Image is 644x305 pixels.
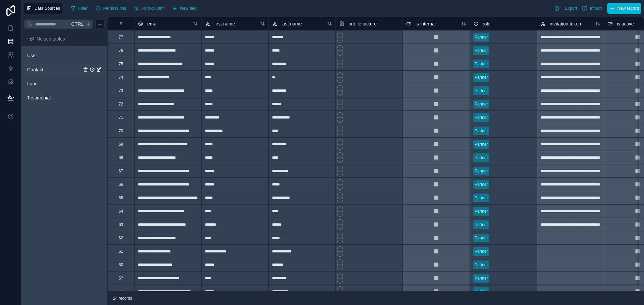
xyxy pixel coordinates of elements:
span: last name [281,20,302,27]
div: 65 [119,195,123,201]
div: 60 [119,262,123,268]
div: # [113,21,129,26]
div: Partner [475,181,488,187]
span: Contact [27,66,43,73]
span: Filter [78,6,88,11]
div: 70 [119,128,123,134]
a: Testimonial [27,94,82,101]
span: Testimonial [27,94,51,101]
span: is active [617,20,634,27]
span: Find column [142,6,165,11]
div: 71 [119,115,123,120]
div: 77 [119,34,123,40]
a: New record [604,3,641,14]
button: Permissions [93,3,129,13]
div: 62 [119,235,123,241]
span: role [483,20,490,27]
span: New field [180,6,198,11]
div: 68 [119,155,123,160]
div: Partner [475,262,488,268]
button: New field [170,3,200,13]
a: Lane [27,80,82,87]
button: Import [580,3,604,14]
div: Contact [24,64,105,75]
div: Partner [475,34,488,40]
div: Partner [475,289,488,295]
div: Partner [475,48,488,54]
div: Testimonial [24,92,105,103]
div: 73 [119,88,123,93]
div: 63 [119,222,123,227]
span: Import [590,6,602,11]
div: Partner [475,235,488,241]
div: Partner [475,101,488,107]
span: 24 records [113,296,132,301]
div: 69 [119,142,123,147]
span: User [27,52,37,59]
div: 55 [119,289,123,294]
div: Partner [475,195,488,201]
div: 66 [119,182,123,187]
span: first name [214,20,235,27]
span: email [147,20,158,27]
button: Find column [131,3,167,13]
div: Partner [475,275,488,281]
span: is internal [416,20,436,27]
div: Partner [475,74,488,80]
span: Data Sources [35,6,60,11]
div: User [24,50,105,61]
div: Partner [475,128,488,134]
div: 74 [119,75,123,80]
div: Partner [475,168,488,174]
button: Data Sources [24,3,62,14]
span: Permissions [103,6,126,11]
button: Noloco tables [24,34,101,44]
span: K [86,22,90,26]
span: invitation token [550,20,581,27]
div: Partner [475,155,488,161]
button: Filter [68,3,90,13]
div: Partner [475,115,488,121]
span: Export [565,6,577,11]
div: Partner [475,208,488,214]
span: Lane [27,80,38,87]
span: Ctrl [71,20,85,28]
a: User [27,52,82,59]
div: 67 [119,168,123,174]
div: Lane [24,78,105,89]
div: 57 [119,276,123,281]
span: profile picture [348,20,377,27]
span: New record [618,6,639,11]
div: Partner [475,88,488,94]
div: Partner [475,248,488,254]
div: 61 [119,249,123,254]
button: New record [607,3,641,14]
button: Export [552,3,579,14]
div: Partner [475,141,488,147]
div: 72 [119,101,123,107]
a: Contact [27,66,82,73]
div: 76 [119,48,123,53]
a: Permissions [93,3,131,13]
div: 75 [119,61,123,67]
div: 64 [119,209,123,214]
div: Partner [475,222,488,228]
div: Partner [475,61,488,67]
span: Noloco tables [37,35,65,42]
